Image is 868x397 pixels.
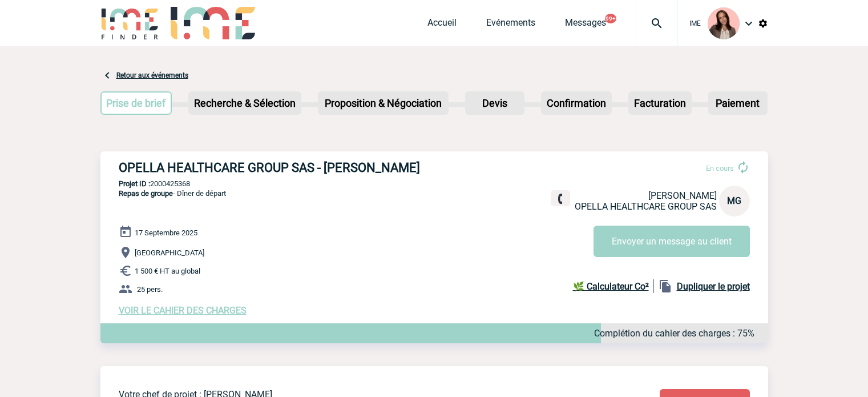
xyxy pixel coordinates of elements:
p: 2000425368 [100,179,768,188]
span: - Dîner de départ [119,189,226,198]
p: Prise de brief [102,93,171,114]
span: 25 pers. [137,285,163,294]
a: Evénements [486,17,535,33]
b: 🌿 Calculateur Co² [573,281,649,292]
p: Devis [466,93,523,114]
p: Paiement [709,93,766,114]
a: Retour aux événements [116,71,188,79]
b: Dupliquer le projet [677,281,750,292]
span: 17 Septembre 2025 [135,228,197,237]
p: Proposition & Négociation [319,93,447,114]
img: fixe.png [555,194,566,204]
a: 🌿 Calculateur Co² [573,279,654,293]
img: file_copy-black-24dp.png [659,279,672,293]
button: 99+ [605,14,616,23]
b: Projet ID : [119,179,150,188]
span: MG [727,195,741,206]
span: IME [689,19,701,27]
a: Messages [565,17,606,33]
p: Confirmation [542,93,611,114]
img: IME-Finder [100,7,160,39]
span: 1 500 € HT au global [135,267,200,275]
button: Envoyer un message au client [594,226,750,257]
p: Facturation [629,93,691,114]
span: Repas de groupe [119,189,173,198]
span: [GEOGRAPHIC_DATA] [135,248,204,257]
span: En cours [706,164,734,173]
p: Recherche & Sélection [189,93,300,114]
h3: OPELLA HEALTHCARE GROUP SAS - [PERSON_NAME] [119,161,461,175]
span: [PERSON_NAME] [648,190,717,201]
img: 94396-3.png [708,7,740,39]
a: Accueil [427,17,457,33]
span: OPELLA HEALTHCARE GROUP SAS [575,201,717,212]
a: VOIR LE CAHIER DES CHARGES [119,305,247,316]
